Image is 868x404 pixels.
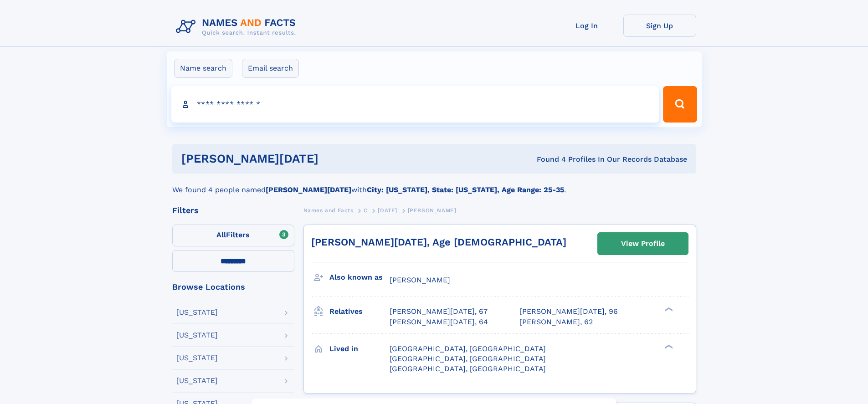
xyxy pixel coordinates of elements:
[172,206,294,215] div: Filters
[216,230,226,239] span: All
[181,153,428,164] h1: [PERSON_NAME][DATE]
[303,205,354,216] a: Names and Facts
[329,270,390,285] h3: Also known as
[550,15,623,37] a: Log In
[621,233,665,254] div: View Profile
[390,307,488,317] a: [PERSON_NAME][DATE], 67
[174,59,232,78] label: Name search
[242,59,299,78] label: Email search
[329,304,390,319] h3: Relatives
[364,207,368,214] span: C
[172,15,303,39] img: Logo Names and Facts
[311,236,566,248] a: [PERSON_NAME][DATE], Age [DEMOGRAPHIC_DATA]
[378,205,397,216] a: [DATE]
[390,317,488,327] a: [PERSON_NAME][DATE], 64
[176,332,218,339] div: [US_STATE]
[390,364,546,373] span: [GEOGRAPHIC_DATA], [GEOGRAPHIC_DATA]
[598,233,688,255] a: View Profile
[176,309,218,316] div: [US_STATE]
[329,341,390,357] h3: Lived in
[390,344,546,353] span: [GEOGRAPHIC_DATA], [GEOGRAPHIC_DATA]
[172,174,696,195] div: We found 4 people named with .
[519,307,618,317] a: [PERSON_NAME][DATE], 96
[663,307,673,312] div: ❯
[408,207,457,214] span: [PERSON_NAME]
[390,354,546,363] span: [GEOGRAPHIC_DATA], [GEOGRAPHIC_DATA]
[390,276,450,284] span: [PERSON_NAME]
[427,154,687,164] div: Found 4 Profiles In Our Records Database
[367,185,564,194] b: City: [US_STATE], State: [US_STATE], Age Range: 25-35
[663,86,697,123] button: Search Button
[663,343,673,349] div: ❯
[176,354,218,362] div: [US_STATE]
[176,377,218,384] div: [US_STATE]
[623,15,696,37] a: Sign Up
[364,205,368,216] a: C
[519,317,593,327] a: [PERSON_NAME], 62
[378,207,397,214] span: [DATE]
[266,185,351,194] b: [PERSON_NAME][DATE]
[172,225,294,246] label: Filters
[172,283,294,291] div: Browse Locations
[171,86,659,123] input: search input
